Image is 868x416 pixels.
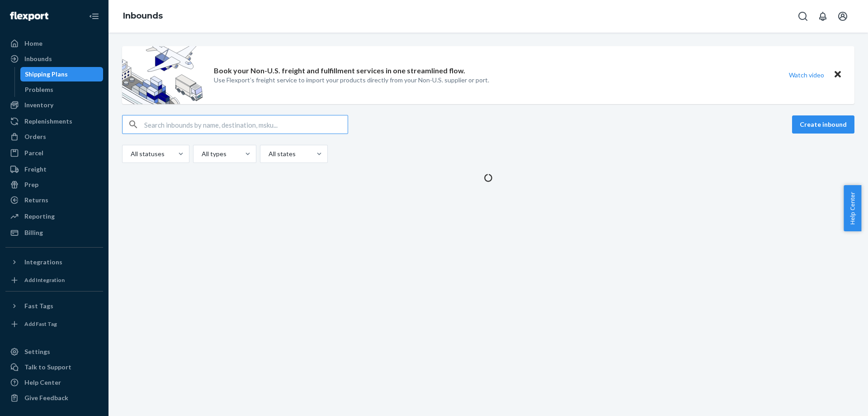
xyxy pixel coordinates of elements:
[214,66,465,76] p: Book your Non-U.S. freight and fulfillment services in one streamlined flow.
[10,12,48,21] img: Flexport logo
[5,162,103,177] a: Freight
[24,228,43,237] div: Billing
[24,258,62,267] div: Integrations
[5,193,103,207] a: Returns
[24,132,46,141] div: Orders
[24,180,38,189] div: Prep
[144,115,348,134] input: Search inbounds by name, destination, msku...
[5,146,103,160] a: Parcel
[5,52,103,66] a: Inbounds
[25,85,53,94] div: Problems
[24,54,52,63] div: Inbounds
[783,68,830,81] button: Watch video
[24,39,42,48] div: Home
[24,212,55,221] div: Reporting
[24,100,53,110] div: Inventory
[20,67,104,81] a: Shipping Plans
[5,391,103,405] button: Give Feedback
[5,225,103,240] a: Billing
[5,375,103,390] a: Help Center
[85,7,103,25] button: Close Navigation
[24,196,48,205] div: Returns
[20,82,104,97] a: Problems
[24,393,68,402] div: Give Feedback
[794,7,812,25] button: Open Search Box
[832,68,844,81] button: Close
[5,177,103,192] a: Prep
[792,115,854,134] button: Create inbound
[24,347,50,356] div: Settings
[5,114,103,129] a: Replenishments
[24,276,65,284] div: Add Integration
[24,148,43,158] div: Parcel
[5,360,103,374] button: Talk to Support
[5,317,103,331] a: Add Fast Tag
[5,98,103,112] a: Inventory
[5,36,103,51] a: Home
[201,149,202,158] input: All types
[24,363,71,372] div: Talk to Support
[123,11,163,21] a: Inbounds
[5,255,103,269] button: Integrations
[24,301,53,311] div: Fast Tags
[5,273,103,287] a: Add Integration
[214,76,489,85] p: Use Flexport’s freight service to import your products directly from your Non-U.S. supplier or port.
[25,70,68,79] div: Shipping Plans
[24,320,57,328] div: Add Fast Tag
[130,149,131,158] input: All statuses
[814,7,832,25] button: Open notifications
[5,129,103,144] a: Orders
[5,299,103,313] button: Fast Tags
[24,165,47,174] div: Freight
[116,3,170,29] ol: breadcrumbs
[24,117,72,126] div: Replenishments
[5,344,103,359] a: Settings
[5,209,103,224] a: Reporting
[844,185,861,231] button: Help Center
[24,378,61,387] div: Help Center
[834,7,852,25] button: Open account menu
[268,149,269,158] input: All states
